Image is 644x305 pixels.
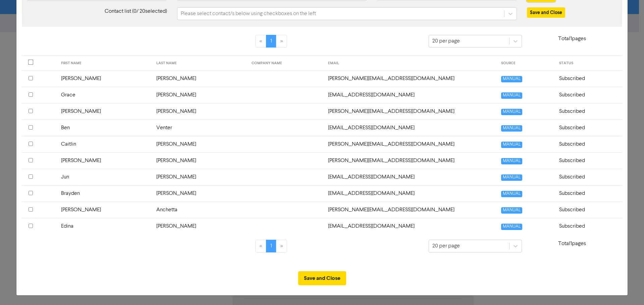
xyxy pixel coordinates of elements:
span: MANUAL [501,142,522,148]
span: MANUAL [501,158,522,164]
span: MANUAL [501,174,522,181]
td: [PERSON_NAME] [152,103,248,120]
div: Contact list ( 0 / 20 selected) [22,7,172,20]
td: Subscribed [555,70,622,87]
td: Grace [57,87,152,103]
span: MANUAL [501,191,522,197]
a: Page 1 is your current page [266,35,276,48]
td: Subscribed [555,185,622,202]
div: 20 per page [432,242,460,250]
td: Subscribed [555,152,622,169]
th: FIRST NAME [57,56,152,71]
span: MANUAL [501,92,522,99]
p: Total 1 pages [522,240,622,248]
td: kerri.b@eea-advisory.com.au [324,70,497,87]
span: MANUAL [501,125,522,132]
div: Please select contact/s below using checkboxes on the left [181,10,316,18]
span: MANUAL [501,207,522,214]
td: [PERSON_NAME] [152,185,248,202]
td: Subscribed [555,103,622,120]
p: Total 1 pages [522,35,622,43]
td: [PERSON_NAME] [152,87,248,103]
td: Anchetta [152,202,248,218]
button: Save and Close [298,271,346,285]
td: Jun [57,169,152,185]
td: steven.b@eea-advisory.com.au [324,152,497,169]
td: Subscribed [555,87,622,103]
td: Subscribed [555,136,622,152]
td: [PERSON_NAME] [152,70,248,87]
td: Ben [57,120,152,136]
td: caitlin.e@eea-advisory.com.au [324,136,497,152]
span: MANUAL [501,109,522,115]
td: [PERSON_NAME] [152,136,248,152]
td: Venter [152,120,248,136]
a: Page 1 is your current page [266,240,276,252]
td: alex@eea-advisory.com.au [324,202,497,218]
td: ben.v@eea-advisory.com.au [324,120,497,136]
th: SOURCE [497,56,555,71]
th: EMAIL [324,56,497,71]
td: [PERSON_NAME] [152,152,248,169]
td: Caitlin [57,136,152,152]
td: brayden.a@eea-advisory.com.au [324,185,497,202]
td: [PERSON_NAME] [152,169,248,185]
td: [PERSON_NAME] [57,103,152,120]
button: Save and Close [527,7,565,18]
td: [PERSON_NAME] [152,218,248,234]
th: COMPANY NAME [248,56,324,71]
td: grace.g@eea-advisory.com.au [324,87,497,103]
th: LAST NAME [152,56,248,71]
th: STATUS [555,56,622,71]
iframe: Chat Widget [610,273,644,305]
td: [PERSON_NAME] [57,202,152,218]
div: 20 per page [432,37,460,45]
td: Subscribed [555,218,622,234]
td: Edina [57,218,152,234]
td: Subscribed [555,202,622,218]
td: Brayden [57,185,152,202]
td: [PERSON_NAME] [57,152,152,169]
span: MANUAL [501,76,522,82]
td: edina.t@eea-advisory.com.au [324,218,497,234]
td: chris.m@eea-advisory.com.au [324,103,497,120]
td: jun.w@eea-advisory.com.au [324,169,497,185]
span: MANUAL [501,224,522,230]
td: Subscribed [555,169,622,185]
td: [PERSON_NAME] [57,70,152,87]
td: Subscribed [555,120,622,136]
